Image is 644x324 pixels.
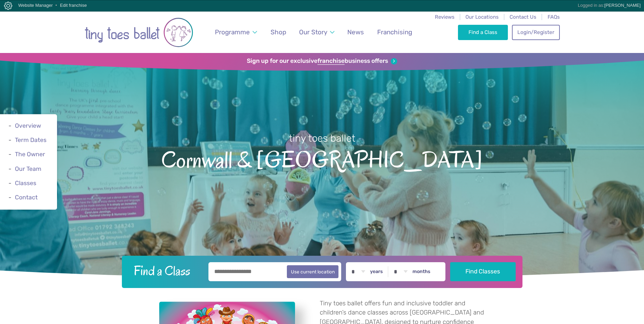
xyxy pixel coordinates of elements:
[287,265,339,278] button: Use current location
[267,24,289,40] a: Shop
[211,24,260,40] a: Programme
[412,269,430,275] label: months
[12,145,632,173] span: Cornwall & [GEOGRAPHIC_DATA]
[15,151,45,158] a: The Owner
[15,122,41,129] a: Overview
[15,137,47,143] a: Term Dates
[85,15,193,50] img: tiny toes ballet
[465,14,499,20] a: Our Locations
[344,24,367,40] a: News
[128,262,204,279] h2: Find a Class
[458,25,508,40] a: Find a Class
[450,262,516,281] button: Find Classes
[374,24,415,40] a: Franchising
[15,165,41,172] a: Our Team
[15,180,36,186] a: Classes
[299,28,327,36] span: Our Story
[377,28,412,36] span: Franchising
[512,25,559,40] a: Login/Register
[510,14,536,20] a: Contact Us
[289,132,355,144] small: tiny toes ballet
[271,28,286,36] span: Shop
[15,194,38,201] a: Contact
[296,24,337,40] a: Our Story
[317,57,345,65] strong: franchise
[435,14,455,20] a: Reviews
[370,269,383,275] label: years
[215,28,250,36] span: Programme
[347,28,364,36] span: News
[548,14,560,20] a: FAQs
[247,57,397,65] a: Sign up for our exclusivefranchisebusiness offers
[85,11,193,53] a: Go to home page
